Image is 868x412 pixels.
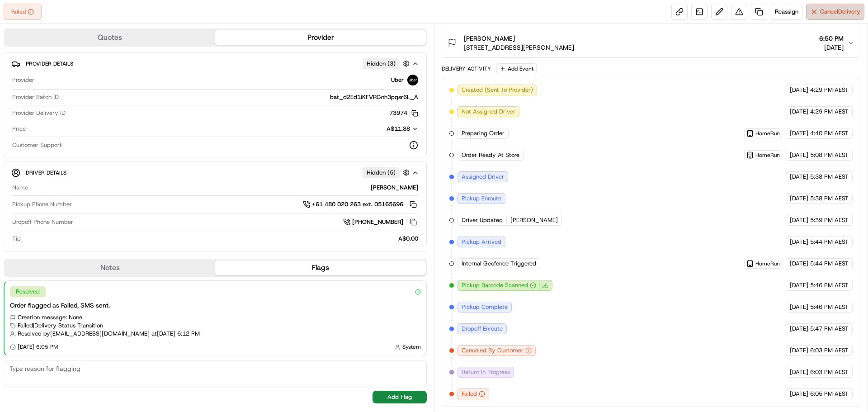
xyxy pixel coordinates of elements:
[462,368,510,376] span: Return In Progress
[24,235,418,243] div: A$0.00
[810,303,849,311] span: 5:46 PM AEST
[85,131,145,140] span: API Documentation
[775,8,798,16] span: Reassign
[389,109,418,117] button: 73974
[12,200,72,208] span: Pickup Phone Number
[391,76,404,84] span: Uber
[464,43,574,52] span: [STREET_ADDRESS][PERSON_NAME]
[810,390,849,398] span: 6:05 PM AEST
[790,390,808,398] span: [DATE]
[755,130,780,137] span: HomeRun
[790,173,808,181] span: [DATE]
[462,86,533,94] span: Created (Sent To Provider)
[352,218,403,226] span: [PHONE_NUMBER]
[9,86,25,103] img: 1736555255976-a54dd68f-1ca7-489b-9aae-adbdc363a1c4
[9,9,27,27] img: Nash
[343,217,418,227] a: [PHONE_NUMBER]
[790,129,808,137] span: [DATE]
[9,36,165,51] p: Welcome 👋
[790,194,808,203] span: [DATE]
[90,153,109,160] span: Pylon
[755,260,780,267] span: HomeRun
[462,346,524,355] span: Canceled By Customer
[810,325,849,333] span: 5:47 PM AEST
[462,281,528,289] span: Pickup Barcode Scanned
[151,330,200,338] span: at [DATE] 6:12 PM
[819,34,844,43] span: 6:50 PM
[810,346,849,355] span: 6:03 PM AEST
[790,368,808,376] span: [DATE]
[810,368,849,376] span: 6:03 PM AEST
[373,391,427,403] button: Add Flag
[407,75,418,85] img: uber-new-logo.jpeg
[462,151,519,159] span: Order Ready At Store
[755,152,780,159] span: HomeRun
[312,200,403,208] span: +61 480 020 263 ext. 05165696
[215,30,426,45] button: Provider
[402,343,421,350] span: System
[462,194,501,203] span: Pickup Enroute
[5,260,215,275] button: Notes
[790,216,808,224] span: [DATE]
[462,390,477,398] span: Failed
[790,86,808,94] span: [DATE]
[12,109,66,117] span: Provider Delivery ID
[363,167,412,178] button: Hidden (5)
[5,30,215,45] button: Quotes
[462,173,504,181] span: Assigned Driver
[462,238,501,246] span: Pickup Arrived
[26,60,73,67] span: Provider Details
[31,86,148,95] div: Start new chat
[790,325,808,333] span: [DATE]
[496,63,537,74] button: Add Event
[12,184,28,192] span: Name
[771,4,802,20] button: Reassign
[12,141,62,149] span: Customer Support
[10,286,46,297] div: Resolved
[10,301,421,310] div: Order flagged as Failed, SMS sent.
[810,260,849,268] span: 5:44 PM AEST
[462,281,536,289] button: Pickup Barcode Scanned
[18,322,103,330] span: Failed | Delivery Status Transition
[303,199,418,209] a: +61 480 020 263 ext. 05165696
[387,125,410,133] span: A$11.88
[18,313,82,322] span: Creation message: None
[790,151,808,159] span: [DATE]
[790,260,808,268] span: [DATE]
[330,93,418,101] span: bat_d2Ed1iKFVRGnh3pqsr6L_A
[12,218,73,226] span: Dropoff Phone Number
[26,169,66,176] span: Driver Details
[11,56,419,71] button: Provider DetailsHidden (3)
[810,86,849,94] span: 4:29 PM AEST
[810,129,849,137] span: 4:40 PM AEST
[462,216,503,224] span: Driver Updated
[5,128,73,144] a: 📗Knowledge Base
[510,216,558,224] span: [PERSON_NAME]
[12,76,34,84] span: Provider
[18,343,58,350] span: [DATE] 6:05 PM
[367,60,396,68] span: Hidden ( 3 )
[339,125,418,133] button: A$11.88
[442,28,860,57] button: [PERSON_NAME][STREET_ADDRESS][PERSON_NAME]6:50 PM[DATE]
[64,153,109,160] a: Powered byPylon
[462,303,508,311] span: Pickup Complete
[790,238,808,246] span: [DATE]
[462,129,505,137] span: Preparing Order
[790,346,808,355] span: [DATE]
[154,89,165,100] button: Start new chat
[810,108,849,116] span: 4:29 PM AEST
[4,4,42,20] button: Failed
[462,108,515,116] span: Not Assigned Driver
[12,235,21,243] span: Tip
[462,260,536,268] span: Internal Geofence Triggered
[12,93,59,101] span: Provider Batch ID
[215,260,426,275] button: Flags
[810,281,849,289] span: 5:46 PM AEST
[9,132,16,139] div: 📗
[790,108,808,116] span: [DATE]
[819,43,844,52] span: [DATE]
[790,281,808,289] span: [DATE]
